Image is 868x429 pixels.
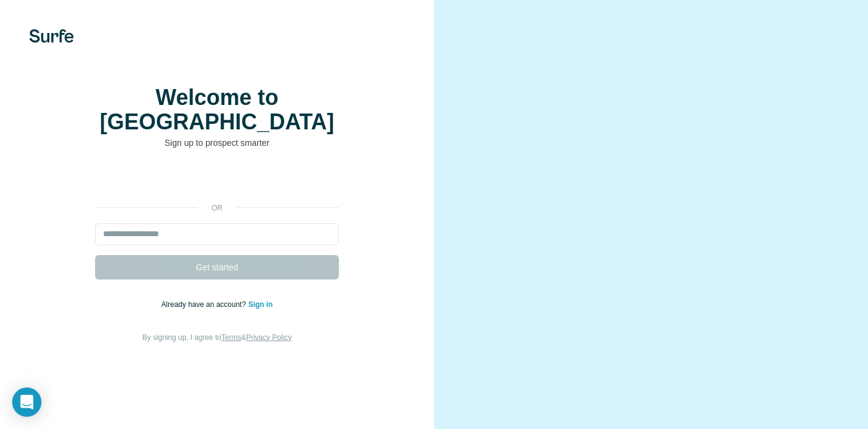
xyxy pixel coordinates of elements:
[89,167,345,194] iframe: Bouton "Se connecter avec Google"
[143,333,292,342] span: By signing up, I agree to &
[197,203,237,214] p: or
[95,85,339,134] h1: Welcome to [GEOGRAPHIC_DATA]
[221,333,241,342] a: Terms
[12,388,41,417] div: Open Intercom Messenger
[162,300,249,309] span: Already have an account?
[246,333,292,342] a: Privacy Policy
[248,300,272,309] a: Sign in
[95,137,339,149] p: Sign up to prospect smarter
[29,29,74,43] img: Surfe's logo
